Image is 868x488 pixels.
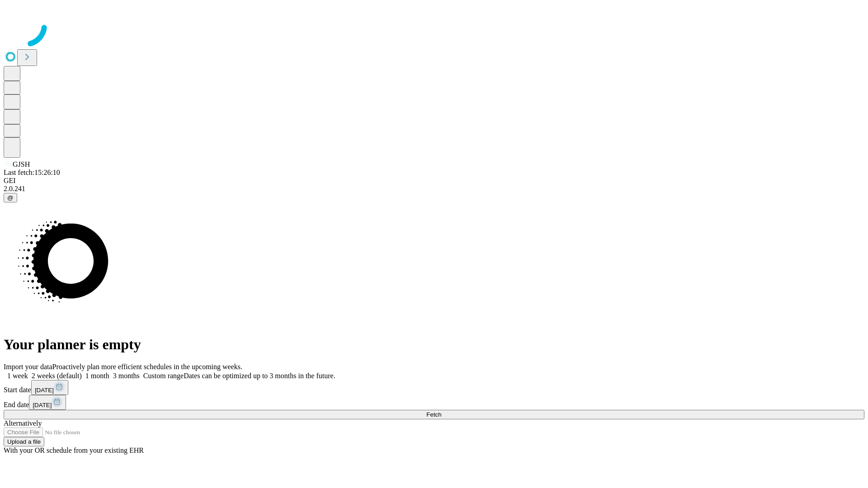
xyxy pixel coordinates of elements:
[4,336,864,353] h1: Your planner is empty
[4,380,864,395] div: Start date
[4,363,52,371] span: Import your data
[184,372,335,380] span: Dates can be optimized up to 3 months in the future.
[4,395,864,410] div: End date
[426,411,441,418] span: Fetch
[33,402,52,408] span: [DATE]
[113,372,140,380] span: 3 months
[7,372,28,380] span: 1 week
[143,372,184,380] span: Custom range
[32,372,82,380] span: 2 weeks (default)
[4,177,864,185] div: GEI
[29,395,66,410] button: [DATE]
[85,372,109,380] span: 1 month
[4,185,864,193] div: 2.0.241
[52,363,242,371] span: Proactively plan more efficient schedules in the upcoming weeks.
[4,410,864,419] button: Fetch
[7,194,14,201] span: @
[13,160,30,168] span: GJSH
[31,380,68,395] button: [DATE]
[4,169,60,176] span: Last fetch: 15:26:10
[4,437,44,446] button: Upload a file
[4,446,144,454] span: With your OR schedule from your existing EHR
[4,193,17,202] button: @
[4,419,42,427] span: Alternatively
[35,387,54,394] span: [DATE]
